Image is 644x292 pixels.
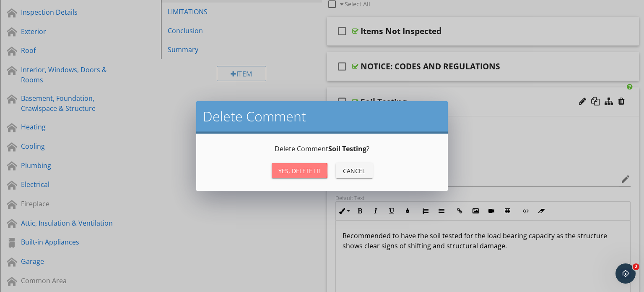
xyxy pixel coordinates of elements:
h2: Delete Comment [203,108,441,125]
div: Yes, Delete it! [278,166,321,175]
button: Cancel [336,163,373,178]
p: Delete Comment ? [206,144,438,154]
span: 2 [633,263,639,270]
button: Yes, Delete it! [272,163,327,178]
div: Cancel [343,166,366,175]
strong: Soil Testing [328,144,366,153]
iframe: Intercom live chat [615,263,636,284]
